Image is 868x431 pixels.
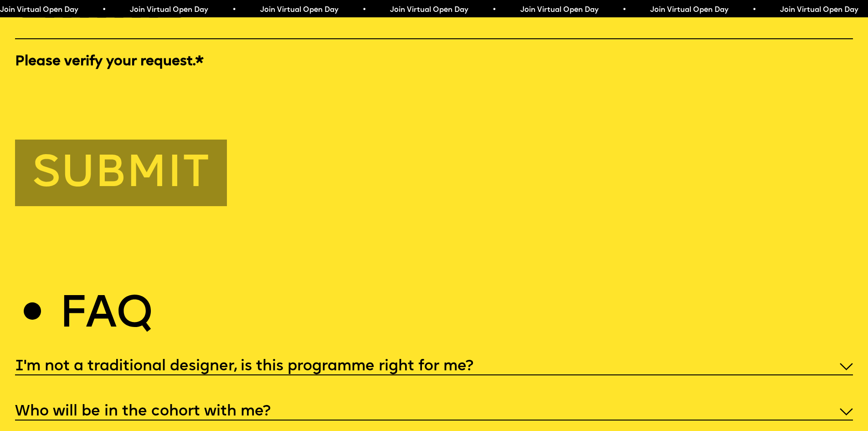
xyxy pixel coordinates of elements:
button: Submit [15,140,227,206]
span: • [102,6,106,14]
h5: I'm not a traditional designer, is this programme right for me? [15,362,473,371]
span: • [492,6,496,14]
span: • [361,6,365,14]
h5: Who will be in the cohort with me? [15,407,271,416]
span: • [231,6,236,14]
span: • [621,6,626,14]
span: • [752,6,756,14]
h2: Faq [59,296,152,334]
iframe: reCAPTCHA [15,74,154,109]
label: Please verify your request. [15,52,853,72]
